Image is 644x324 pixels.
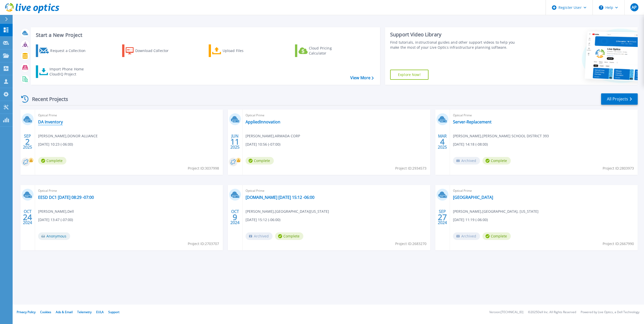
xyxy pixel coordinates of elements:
[38,119,63,124] a: DA Inventory
[246,133,300,139] span: [PERSON_NAME] , ARMADA CORP
[19,93,75,105] div: Recent Projects
[395,241,426,247] span: Project ID: 2683270
[453,188,635,194] span: Optical Prime
[603,241,634,247] span: Project ID: 2667990
[230,132,240,151] div: JUN 2025
[390,31,521,38] div: Support Video Library
[581,311,639,314] li: Powered by Live Optics, a Dell Technology
[96,310,104,314] a: EULA
[23,215,32,219] span: 24
[38,157,66,165] span: Complete
[601,93,638,105] a: All Projects
[246,188,427,194] span: Optical Prime
[246,217,280,223] span: [DATE] 15:12 (-06:00)
[453,157,480,165] span: Archived
[246,232,273,240] span: Archived
[528,311,576,314] li: © 2025 Dell Inc. All Rights Reserved
[77,310,92,314] a: Telemetry
[50,46,91,56] div: Request a Collection
[453,195,493,200] a: [GEOGRAPHIC_DATA]
[38,133,98,139] span: [PERSON_NAME] , DONOR ALLIANCE
[390,70,428,80] a: Explore Now!
[246,209,329,214] span: [PERSON_NAME] , [GEOGRAPHIC_DATA][US_STATE]
[453,119,492,124] a: Server-Replacement
[295,44,351,57] a: Cloud Pricing Calculator
[38,113,220,118] span: Optical Prime
[38,232,70,240] span: Anonymous
[38,217,73,223] span: [DATE] 13:47 (-07:00)
[23,208,32,226] div: OCT 2024
[440,140,445,144] span: 4
[632,5,637,9] span: AP
[438,215,447,219] span: 27
[122,44,178,57] a: Download Collector
[453,113,635,118] span: Optical Prime
[233,215,237,219] span: 9
[603,166,634,171] span: Project ID: 2803973
[309,46,349,56] div: Cloud Pricing Calculator
[230,140,239,144] span: 11
[438,132,447,151] div: MAR 2025
[188,241,219,247] span: Project ID: 2703707
[49,67,89,77] div: Import Phone Home CloudIQ Project
[56,310,73,314] a: Ads & Email
[230,208,240,226] div: OCT 2024
[188,166,219,171] span: Project ID: 3037998
[246,113,427,118] span: Optical Prime
[223,46,263,56] div: Upload Files
[108,310,119,314] a: Support
[482,232,511,240] span: Complete
[350,75,374,80] a: View More
[275,232,303,240] span: Complete
[38,209,74,214] span: [PERSON_NAME] , Dell
[395,166,426,171] span: Project ID: 2934573
[489,311,523,314] li: Version: [TECHNICAL_ID]
[246,195,314,200] a: [DOMAIN_NAME] [DATE] 15:12 -06:00
[135,46,176,56] div: Download Collector
[209,44,265,57] a: Upload Files
[246,157,274,165] span: Complete
[453,209,539,214] span: [PERSON_NAME] , [GEOGRAPHIC_DATA], [US_STATE]
[25,140,30,144] span: 2
[453,232,480,240] span: Archived
[38,195,94,200] a: EESD DC1 [DATE] 08:29 -07:00
[482,157,511,165] span: Complete
[38,142,73,147] span: [DATE] 10:23 (-06:00)
[36,44,92,57] a: Request a Collection
[40,310,51,314] a: Cookies
[453,142,488,147] span: [DATE] 14:18 (-08:00)
[246,119,280,124] a: AppliedInnovation
[23,132,32,151] div: SEP 2025
[17,310,36,314] a: Privacy Policy
[438,208,447,226] div: SEP 2024
[246,142,280,147] span: [DATE] 10:56 (-07:00)
[36,32,373,38] h3: Start a New Project
[38,188,220,194] span: Optical Prime
[453,133,549,139] span: [PERSON_NAME] , [PERSON_NAME] SCHOOL DISTRICT 393
[390,40,521,50] div: Find tutorials, instructional guides and other support videos to help you make the most of your L...
[453,217,488,223] span: [DATE] 11:19 (-06:00)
